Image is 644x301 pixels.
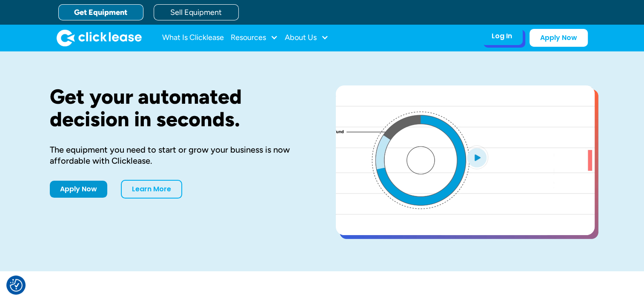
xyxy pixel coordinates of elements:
[285,29,329,46] div: About Us
[58,4,143,20] a: Get Equipment
[10,279,23,292] img: Revisit consent button
[336,85,595,235] a: open lightbox
[530,29,588,47] a: Apply Now
[465,145,488,169] img: Blue play button logo on a light blue circular background
[231,29,278,46] div: Resources
[162,29,224,46] a: What Is Clicklease
[154,4,239,20] a: Sell Equipment
[57,29,142,46] img: Clicklease logo
[492,32,512,40] div: Log In
[121,180,182,199] a: Learn More
[50,144,309,166] div: The equipment you need to start or grow your business is now affordable with Clicklease.
[10,279,23,292] button: Consent Preferences
[50,181,107,198] a: Apply Now
[50,85,309,131] h1: Get your automated decision in seconds.
[57,29,142,46] a: home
